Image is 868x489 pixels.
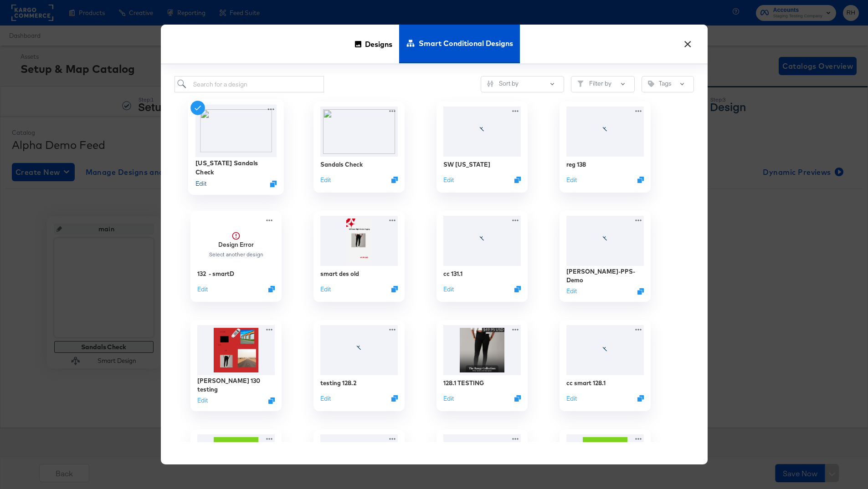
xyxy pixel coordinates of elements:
button: Edit [197,397,208,405]
svg: Duplicate [514,286,521,292]
div: 132 - smartD [197,270,234,278]
svg: Duplicate [391,395,398,402]
div: [PERSON_NAME]-PPS-DemoEditDuplicate [560,211,651,302]
div: Select another design [208,252,263,258]
button: × [680,34,696,50]
button: Edit [566,176,577,184]
div: 128.1 TESTINGEditDuplicate [437,320,528,411]
button: Edit [197,285,208,294]
img: NuNYpawbE9CX9GwsoyIssw.jpg [443,325,521,375]
button: Edit [195,179,206,188]
button: TagTags [642,76,694,92]
svg: Filter [577,81,584,87]
svg: Tag [648,81,654,87]
button: Edit [443,394,454,403]
div: cc smart 128.1 [566,379,606,387]
img: YG7kDroAN6vBnHkjgexo7g.jpg [320,216,398,266]
div: SW [US_STATE]EditDuplicate [437,102,528,193]
div: testing 128.2 [320,379,356,387]
div: SW [US_STATE] [443,160,490,169]
img: l_text:Gilroy-ExtraBold.otf_30_right:AE%2Cco_rgb:6b833f%2Cw_479%2Ch_4 [195,105,277,157]
div: smart des old [320,270,359,278]
svg: Duplicate [268,397,275,404]
div: testing 128.2EditDuplicate [313,320,405,411]
strong: Design Error [218,240,254,249]
div: [PERSON_NAME] 130 testing [197,377,275,393]
button: Edit [320,394,331,403]
div: reg 138 [566,160,586,169]
div: cc 131.1 [443,270,462,278]
input: Search for a design [175,76,324,93]
div: [PERSON_NAME]-PPS-Demo [566,267,644,284]
span: Smart Conditional Designs [419,23,513,63]
svg: Sliders [487,81,493,87]
svg: Duplicate [391,177,398,183]
div: Sandals Check [320,160,363,169]
span: Designs [365,24,392,64]
button: SlidersSort by [481,76,564,92]
svg: Duplicate [391,286,398,292]
svg: Duplicate [637,395,644,402]
div: [US_STATE] Sandals Check [195,159,277,177]
svg: Duplicate [514,177,521,183]
svg: Duplicate [514,395,521,402]
button: Edit [320,176,331,184]
button: Edit [320,285,331,294]
svg: Duplicate [637,177,644,183]
button: Edit [443,176,454,184]
div: cc 131.1EditDuplicate [437,211,528,302]
button: FilterFilter by [571,76,635,92]
div: Design ErrorSelect another design132 - smartDEditDuplicate [190,211,282,302]
img: 0_7LSD6WGywPoe-t-XvR3w.jpg [197,325,275,375]
svg: Duplicate [637,288,644,295]
div: reg 138EditDuplicate [560,102,651,193]
div: Sandals CheckEditDuplicate [313,102,405,193]
div: smart des oldEditDuplicate [313,211,405,302]
button: Edit [566,287,577,296]
div: [PERSON_NAME] 130 testingEditDuplicate [190,320,282,411]
div: cc smart 128.1EditDuplicate [560,320,651,411]
img: spFUb5VWj4n9ImmX-bxsSw.jpg [566,434,644,484]
img: l_text:Gilroy-ExtraBold.otf_30_right:AE%2Cco_rgb:6b833f%2Cw_479%2Ch_4 [320,107,398,157]
div: 128.1 TESTING [443,379,484,387]
img: spFUb5VWj4n9ImmX-bxsSw.jpg [197,434,275,484]
button: Edit [566,394,577,403]
button: Edit [443,285,454,294]
div: [US_STATE] Sandals CheckEditDuplicate [188,99,284,195]
svg: Duplicate [268,286,275,292]
svg: Duplicate [270,180,277,187]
